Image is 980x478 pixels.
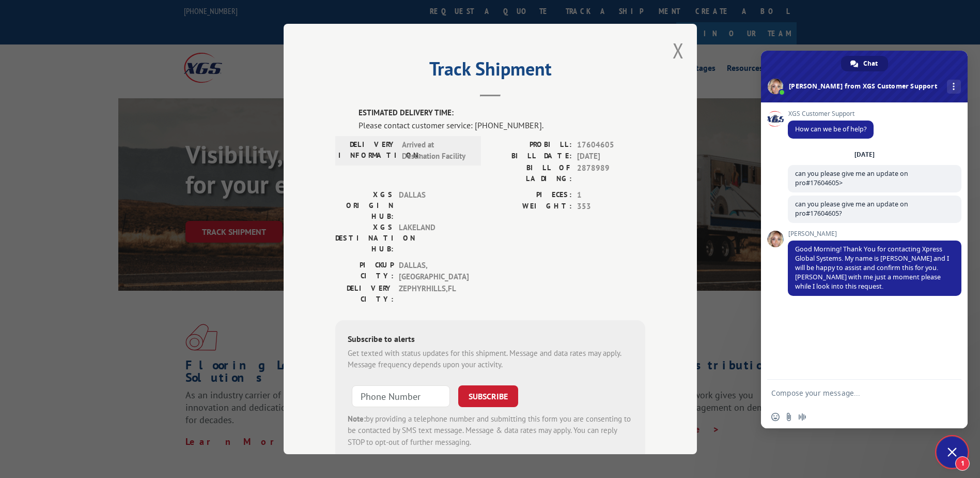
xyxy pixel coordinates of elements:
[795,245,949,291] span: Good Morning! Thank You for contacting Xpress Global Systems. My name is [PERSON_NAME] and I will...
[841,56,888,71] div: Chat
[577,201,645,213] span: 353
[490,189,572,201] label: PIECES:
[458,385,518,407] button: SUBSCRIBE
[577,189,645,201] span: 1
[335,283,394,305] label: DELIVERY CITY:
[490,162,572,184] label: BILL OF LADING:
[955,456,970,471] span: 1
[338,139,397,162] label: DELIVERY INFORMATION:
[399,189,469,222] span: DALLAS
[673,37,684,64] button: Close modal
[490,151,572,162] label: BILL DATE:
[854,152,875,158] div: [DATE]
[399,260,469,283] span: DALLAS , [GEOGRAPHIC_DATA]
[335,222,394,255] label: XGS DESTINATION HUB:
[577,162,645,184] span: 2878989
[335,62,645,81] h2: Track Shipment
[335,260,394,283] label: PICKUP CITY:
[577,139,645,151] span: 17604605
[352,385,450,407] input: Phone Number
[348,348,633,371] div: Get texted with status updates for this shipment. Message and data rates may apply. Message frequ...
[402,139,472,162] span: Arrived at Destination Facility
[399,283,469,305] span: ZEPHYRHILLS , FL
[785,413,793,421] span: Send a file
[348,413,633,449] div: by providing a telephone number and submitting this form you are consenting to be contacted by SM...
[348,333,633,348] div: Subscribe to alerts
[795,125,866,133] span: How can we be of help?
[788,110,874,117] span: XGS Customer Support
[798,413,806,421] span: Audio message
[771,413,780,421] span: Insert an emoji
[359,107,645,119] label: ESTIMATED DELIVERY TIME:
[399,222,469,255] span: LAKELAND
[795,169,908,187] span: can you please give me an update on pro#17604605>
[577,151,645,162] span: [DATE]
[947,80,961,94] div: More channels
[490,139,572,151] label: PROBILL:
[771,389,935,398] textarea: Compose your message...
[937,437,968,468] div: Close chat
[490,201,572,213] label: WEIGHT:
[335,189,394,222] label: XGS ORIGIN HUB:
[359,119,645,131] div: Please contact customer service: [PHONE_NUMBER].
[863,56,878,71] span: Chat
[348,414,366,424] strong: Note:
[788,230,961,237] span: [PERSON_NAME]
[795,200,908,218] span: can you please give me an update on pro#17604605?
